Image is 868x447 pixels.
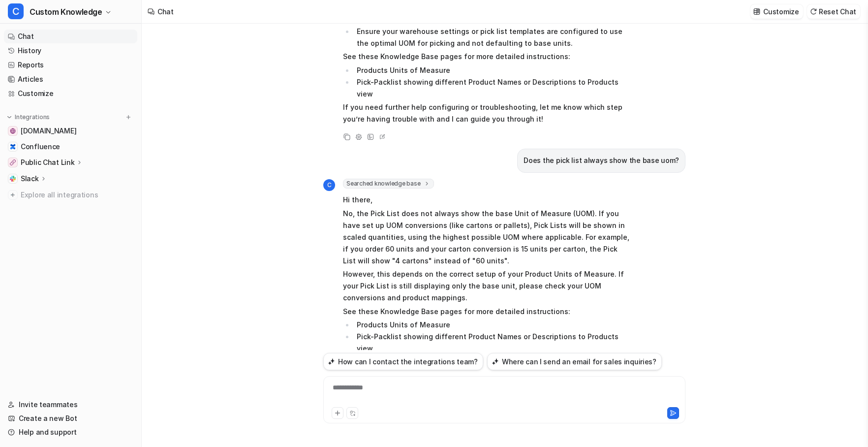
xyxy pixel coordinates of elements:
[8,190,18,200] img: explore all integrations
[4,412,137,425] a: Create a new Bot
[354,319,631,331] li: Products Units of Measure
[343,101,631,125] p: If you need further help configuring or troubleshooting, let me know which step you’re having tro...
[354,76,631,100] li: Pick-Packlist showing different Product Names or Descriptions to Products view
[4,44,137,58] a: History
[4,58,137,72] a: Reports
[343,306,631,318] p: See these Knowledge Base pages for more detailed instructions:
[21,187,133,203] span: Explore all integrations
[21,174,39,184] p: Slack
[21,142,60,152] span: Confluence
[4,112,53,122] button: Integrations
[343,268,631,304] p: However, this depends on the correct setup of your Product Units of Measure. If your Pick List is...
[4,30,137,43] a: Chat
[343,208,631,267] p: No, the Pick List does not always show the base Unit of Measure (UOM). If you have set up UOM con...
[4,87,137,100] a: Customize
[4,72,137,86] a: Articles
[763,6,799,17] p: Customize
[4,398,137,412] a: Invite teammates
[157,6,174,17] div: Chat
[4,124,137,138] a: help.cartoncloud.com[DOMAIN_NAME]
[6,114,13,121] img: expand menu
[30,5,102,19] span: Custom Knowledge
[323,179,335,191] span: C
[10,144,16,150] img: Confluence
[10,176,16,182] img: Slack
[4,425,137,439] a: Help and support
[10,128,16,134] img: help.cartoncloud.com
[343,179,434,189] span: Searched knowledge base
[125,114,132,121] img: menu_add.svg
[4,140,137,154] a: ConfluenceConfluence
[15,113,50,121] p: Integrations
[753,8,760,15] img: customize
[343,51,631,63] p: See these Knowledge Base pages for more detailed instructions:
[21,126,76,136] span: [DOMAIN_NAME]
[354,64,631,76] li: Products Units of Measure
[354,26,631,49] li: Ensure your warehouse settings or pick list templates are configured to use the optimal UOM for p...
[4,188,137,202] a: Explore all integrations
[750,4,803,19] button: Customize
[487,353,662,370] button: Where can I send an email for sales inquiries?
[343,194,631,206] p: Hi there,
[807,4,860,19] button: Reset Chat
[354,331,631,354] li: Pick-Packlist showing different Product Names or Descriptions to Products view
[323,353,483,370] button: How can I contact the integrations team?
[8,3,24,19] span: C
[524,155,679,166] p: Does the pick list always show the base uom?
[10,160,16,165] img: Public Chat Link
[21,158,75,167] p: Public Chat Link
[810,8,817,15] img: reset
